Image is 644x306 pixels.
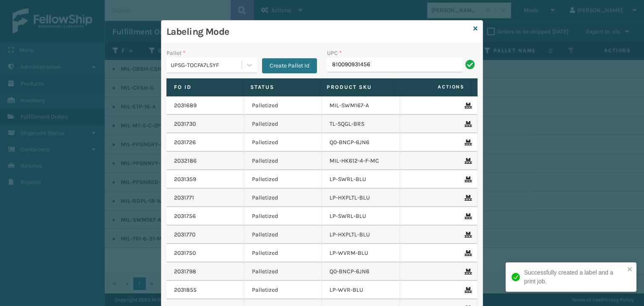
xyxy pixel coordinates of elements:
[465,232,470,238] i: Remove From Pallet
[327,83,387,91] label: Product SKU
[465,103,470,109] i: Remove From Pallet
[465,121,470,127] i: Remove From Pallet
[244,133,322,152] td: Palletized
[244,189,322,207] td: Palletized
[174,267,196,276] a: 2031798
[174,286,197,294] a: 2031855
[166,49,185,57] label: Pallet
[166,26,470,38] h3: Labeling Mode
[244,244,322,262] td: Palletized
[174,249,196,257] a: 2031750
[465,213,470,219] i: Remove From Pallet
[322,133,400,152] td: Q0-BNCP-6JN6
[322,226,400,244] td: LP-HXPLTL-BLU
[244,262,322,281] td: Palletized
[174,120,196,128] a: 2031730
[244,207,322,226] td: Palletized
[524,268,625,286] div: Successfully created a label and a print job.
[174,83,235,91] label: Fo Id
[174,194,194,202] a: 2031771
[262,58,317,73] button: Create Pallet Id
[174,101,197,110] a: 2031689
[627,266,633,274] button: close
[174,212,196,220] a: 2031756
[174,175,196,184] a: 2031359
[322,152,400,170] td: MIL-HK612-4-F-MC
[465,140,470,145] i: Remove From Pallet
[174,138,196,147] a: 2031726
[250,83,311,91] label: Status
[465,250,470,256] i: Remove From Pallet
[322,170,400,189] td: LP-SWRL-BLU
[244,226,322,244] td: Palletized
[244,152,322,170] td: Palletized
[465,158,470,164] i: Remove From Pallet
[171,61,242,70] div: UPSG-TOCFA7LSYF
[244,96,322,115] td: Palletized
[398,80,470,94] span: Actions
[322,115,400,133] td: TL-SQGL-BRS
[322,244,400,262] td: LP-WVRM-BLU
[244,281,322,299] td: Palletized
[244,170,322,189] td: Palletized
[465,269,470,275] i: Remove From Pallet
[465,176,470,182] i: Remove From Pallet
[174,157,197,165] a: 2032186
[465,287,470,293] i: Remove From Pallet
[174,231,195,239] a: 2031770
[322,262,400,281] td: Q0-BNCP-6JN6
[327,49,342,57] label: UPC
[322,281,400,299] td: LP-WVR-BLU
[322,189,400,207] td: LP-HXPLTL-BLU
[244,115,322,133] td: Palletized
[322,207,400,226] td: LP-SWRL-BLU
[322,96,400,115] td: MIL-SWM167-A
[465,195,470,201] i: Remove From Pallet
